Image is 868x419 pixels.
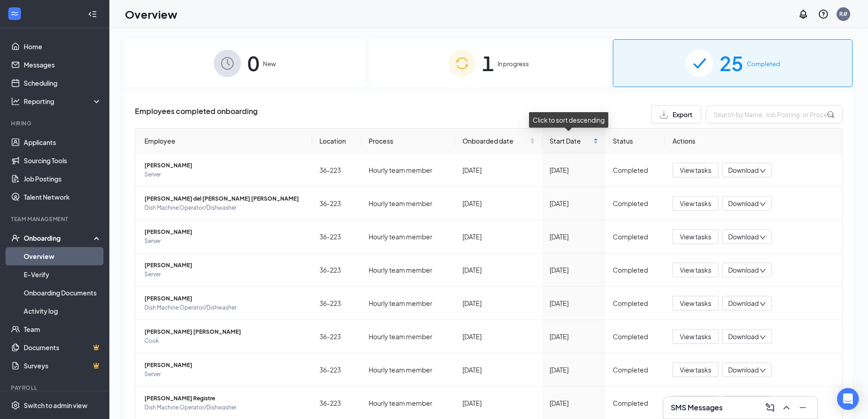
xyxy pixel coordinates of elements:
[455,129,542,154] th: Onboarded date
[361,154,455,187] td: Hourly team member
[144,270,305,279] span: Server
[144,294,305,303] span: [PERSON_NAME]
[680,232,711,242] span: View tasks
[797,402,808,413] svg: Minimize
[361,253,455,287] td: Hourly team member
[613,265,658,275] div: Completed
[24,338,102,357] a: DocumentsCrown
[673,263,719,277] button: View tasks
[839,10,847,18] div: R#
[312,187,361,220] td: 36-223
[361,129,455,154] th: Process
[671,403,723,413] h3: SMS Messages
[312,353,361,387] td: 36-223
[144,394,305,403] span: [PERSON_NAME] Registre
[247,47,259,79] span: 0
[673,296,719,310] button: View tasks
[263,59,276,68] span: New
[760,301,766,307] span: down
[24,170,102,188] a: Job Postings
[11,119,100,127] div: Hiring
[10,9,19,18] svg: WorkstreamLogo
[550,165,598,175] div: [DATE]
[312,253,361,287] td: 36-223
[24,56,102,74] a: Messages
[144,261,305,270] span: [PERSON_NAME]
[312,287,361,320] td: 36-223
[24,284,102,302] a: Onboarding Documents
[144,170,305,179] span: Server
[462,331,535,341] div: [DATE]
[88,10,97,19] svg: Collapse
[462,398,535,408] div: [DATE]
[462,232,535,242] div: [DATE]
[760,334,766,341] span: down
[760,201,766,207] span: down
[550,298,598,308] div: [DATE]
[144,237,305,246] span: Server
[482,47,494,79] span: 1
[11,97,20,106] svg: Analysis
[673,196,719,211] button: View tasks
[673,396,719,410] button: View tasks
[747,59,780,68] span: Completed
[763,400,777,415] button: ComposeMessage
[144,194,305,203] span: [PERSON_NAME] del [PERSON_NAME] [PERSON_NAME]
[144,403,305,412] span: Dish Machine Operator/Dishwasher
[361,187,455,220] td: Hourly team member
[144,228,305,237] span: [PERSON_NAME]
[680,365,711,375] span: View tasks
[706,105,842,124] input: Search by Name, Job Posting, or Process
[24,265,102,284] a: E-Verify
[24,188,102,206] a: Talent Network
[144,361,305,370] span: [PERSON_NAME]
[673,329,719,344] button: View tasks
[779,400,794,415] button: ChevronUp
[361,353,455,387] td: Hourly team member
[462,136,528,146] span: Onboarded date
[673,163,719,177] button: View tasks
[24,37,102,56] a: Home
[818,9,829,20] svg: QuestionInfo
[462,265,535,275] div: [DATE]
[144,161,305,170] span: [PERSON_NAME]
[728,332,759,341] span: Download
[719,47,743,79] span: 25
[11,233,20,243] svg: UserCheck
[798,9,809,20] svg: Notifications
[673,362,719,377] button: View tasks
[765,402,776,413] svg: ComposeMessage
[760,367,766,374] span: down
[651,105,701,124] button: Export
[135,105,257,124] span: Employees completed onboarding
[144,327,305,336] span: [PERSON_NAME] [PERSON_NAME]
[613,198,658,208] div: Completed
[24,74,102,92] a: Scheduling
[144,203,305,212] span: Dish Machine Operator/Dishwasher
[613,398,658,408] div: Completed
[680,298,711,308] span: View tasks
[613,298,658,308] div: Completed
[312,154,361,187] td: 36-223
[680,331,711,341] span: View tasks
[550,136,591,146] span: Start Date
[613,331,658,341] div: Completed
[760,268,766,274] span: down
[462,198,535,208] div: [DATE]
[550,398,598,408] div: [DATE]
[665,129,842,154] th: Actions
[144,370,305,379] span: Server
[606,129,665,154] th: Status
[462,365,535,375] div: [DATE]
[11,384,100,392] div: Payroll
[24,133,102,151] a: Applicants
[781,402,792,413] svg: ChevronUp
[361,287,455,320] td: Hourly team member
[498,59,529,68] span: In progress
[728,299,759,308] span: Download
[312,129,361,154] th: Location
[529,112,608,128] div: Click to sort descending
[680,265,711,275] span: View tasks
[613,365,658,375] div: Completed
[24,151,102,170] a: Sourcing Tools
